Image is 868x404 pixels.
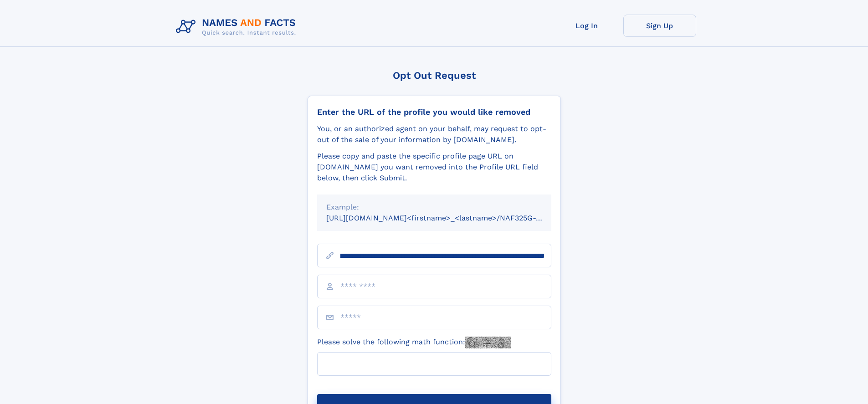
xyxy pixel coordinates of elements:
[317,123,551,145] div: You, or an authorized agent on your behalf, may request to opt-out of the sale of your informatio...
[317,337,511,348] label: Please solve the following math function:
[623,15,696,37] a: Sign Up
[550,15,623,37] a: Log In
[317,107,551,117] div: Enter the URL of the profile you would like removed
[317,151,551,184] div: Please copy and paste the specific profile page URL on [DOMAIN_NAME] you want removed into the Pr...
[308,70,561,81] div: Opt Out Request
[172,15,303,39] img: Logo Names and Facts
[326,214,569,222] small: [URL][DOMAIN_NAME]<firstname>_<lastname>/NAF325G-xxxxxxxx
[326,202,542,213] div: Example:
